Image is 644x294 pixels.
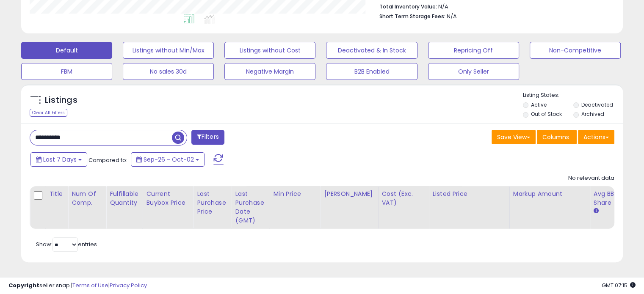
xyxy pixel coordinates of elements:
[530,42,621,59] button: Non-Competitive
[428,42,519,59] button: Repricing Off
[513,190,586,198] div: Markup Amount
[537,130,577,144] button: Columns
[49,190,64,198] div: Title
[578,130,614,144] button: Actions
[594,190,625,207] div: Avg BB Share
[123,42,214,59] button: Listings without Min/Max
[110,281,147,289] a: Privacy Policy
[224,63,315,80] button: Negative Margin
[191,130,224,145] button: Filters
[72,281,108,289] a: Terms of Use
[568,174,614,182] div: No relevant data
[88,156,127,164] span: Compared to:
[8,281,39,289] strong: Copyright
[123,63,214,80] button: No sales 30d
[30,152,87,167] button: Last 7 Days
[8,282,147,290] div: seller snap | |
[428,63,519,80] button: Only Seller
[594,207,599,215] small: Avg BB Share.
[273,190,317,198] div: Min Price
[21,63,112,80] button: FBM
[36,240,97,248] span: Show: entries
[602,281,636,289] span: 2025-10-10 07:15 GMT
[581,101,613,108] label: Deactivated
[72,190,102,207] div: Num of Comp.
[146,190,190,207] div: Current Buybox Price
[379,3,437,10] b: Total Inventory Value:
[433,190,506,198] div: Listed Price
[131,152,205,167] button: Sep-26 - Oct-02
[379,13,445,20] b: Short Term Storage Fees:
[235,190,266,225] div: Last Purchase Date (GMT)
[197,190,228,216] div: Last Purchase Price
[523,91,623,99] p: Listing States:
[30,109,67,117] div: Clear All Filters
[581,110,604,118] label: Archived
[326,63,417,80] button: B2B Enabled
[326,42,417,59] button: Deactivated & In Stock
[43,155,77,164] span: Last 7 Days
[492,130,536,144] button: Save View
[542,133,569,141] span: Columns
[110,190,139,207] div: Fulfillable Quantity
[382,190,426,207] div: Cost (Exc. VAT)
[531,101,547,108] label: Active
[324,190,374,198] div: [PERSON_NAME]
[531,110,562,118] label: Out of Stock
[21,42,112,59] button: Default
[144,155,194,164] span: Sep-26 - Oct-02
[379,1,608,11] li: N/A
[224,42,315,59] button: Listings without Cost
[447,12,457,20] span: N/A
[45,94,77,106] h5: Listings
